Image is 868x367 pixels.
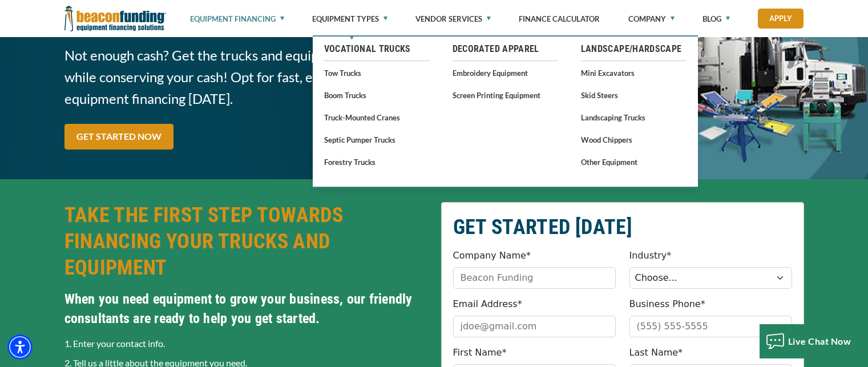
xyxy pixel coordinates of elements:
button: Live Chat Now [760,324,857,358]
label: Industry* [629,249,672,263]
a: Boom Trucks [324,88,430,102]
a: Vocational Trucks [324,42,430,56]
h2: TAKE THE FIRST STEP TOWARDS FINANCING YOUR TRUCKS AND EQUIPMENT [64,202,427,281]
a: Landscaping Trucks [581,110,687,124]
a: Septic Pumper Trucks [324,132,430,147]
input: Beacon Funding [453,267,616,289]
label: Business Phone* [629,297,705,311]
label: First Name* [453,346,507,360]
a: Wood Chippers [581,132,687,147]
h2: GET STARTED [DATE] [453,214,792,240]
a: Skid Steers [581,88,687,102]
a: Tow Trucks [324,66,430,80]
a: Landscape/Hardscape [581,42,687,56]
label: Company Name* [453,249,531,263]
label: Last Name* [629,346,683,360]
a: Forestry Trucks [324,155,430,169]
a: Screen Printing Equipment [453,88,558,102]
span: Live Chat Now [788,336,851,346]
a: Decorated Apparel [453,42,558,56]
label: Email Address* [453,297,522,311]
a: Apply [758,9,804,29]
a: Other Equipment [581,155,687,169]
a: Truck-Mounted Cranes [324,110,430,124]
p: 1. Enter your contact info. [64,337,427,350]
div: Accessibility Menu [7,334,33,360]
input: (555) 555-5555 [629,316,792,337]
input: jdoe@gmail.com [453,316,616,337]
a: GET STARTED NOW [64,124,173,150]
h4: When you need equipment to grow your business, our friendly consultants are ready to help you get... [64,289,427,328]
span: Not enough cash? Get the trucks and equipment you need while conserving your cash! Opt for fast, ... [64,45,427,110]
a: Mini Excavators [581,66,687,80]
a: Embroidery Equipment [453,66,558,80]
